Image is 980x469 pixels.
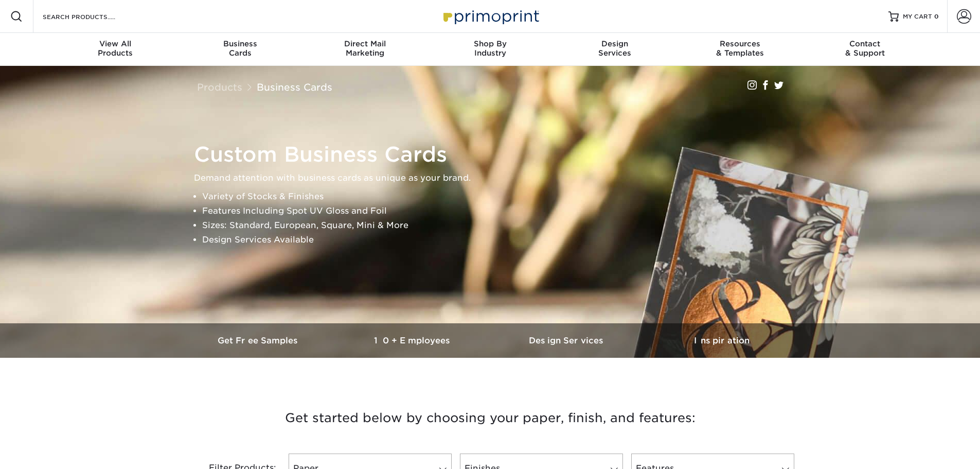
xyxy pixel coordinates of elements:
[194,171,796,185] p: Demand attention with business cards as unique as your brand.
[678,39,803,58] div: & Templates
[553,39,678,48] span: Design
[553,33,678,66] a: DesignServices
[194,142,796,167] h1: Custom Business Cards
[803,33,928,66] a: Contact& Support
[302,39,427,48] span: Direct Mail
[490,336,645,345] h3: Design Services
[427,39,553,48] span: Shop By
[257,81,332,93] a: Business Cards
[177,39,302,48] span: Business
[53,39,178,58] div: Products
[427,33,553,66] a: Shop ByIndustry
[553,39,678,58] div: Services
[53,39,178,48] span: View All
[53,33,178,66] a: View AllProducts
[645,323,799,358] a: Inspiration
[302,33,427,66] a: Direct MailMarketing
[336,323,490,358] a: 10+ Employees
[202,233,796,247] li: Design Services Available
[302,39,427,58] div: Marketing
[678,39,803,48] span: Resources
[427,39,553,58] div: Industry
[678,33,803,66] a: Resources& Templates
[202,204,796,218] li: Features Including Spot UV Gloss and Foil
[202,189,796,204] li: Variety of Stocks & Finishes
[197,81,242,93] a: Products
[182,336,336,345] h3: Get Free Samples
[177,33,302,66] a: BusinessCards
[803,39,928,58] div: & Support
[439,5,542,27] img: Primoprint
[189,395,791,441] h3: Get started below by choosing your paper, finish, and features:
[934,13,939,20] span: 0
[903,12,932,21] span: MY CART
[42,10,142,23] input: SEARCH PRODUCTS.....
[182,323,336,358] a: Get Free Samples
[202,218,796,233] li: Sizes: Standard, European, Square, Mini & More
[336,336,490,345] h3: 10+ Employees
[803,39,928,48] span: Contact
[645,336,799,345] h3: Inspiration
[490,323,645,358] a: Design Services
[177,39,302,58] div: Cards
